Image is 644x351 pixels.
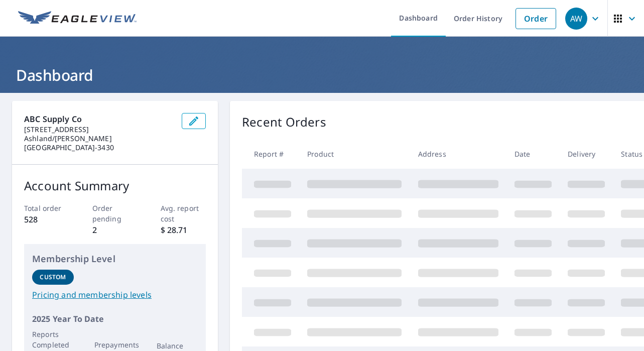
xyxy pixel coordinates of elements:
p: Ashland/[PERSON_NAME][GEOGRAPHIC_DATA]-3430 [24,134,174,152]
h1: Dashboard [12,65,632,85]
p: Reports Completed [32,329,74,350]
p: Recent Orders [242,113,326,131]
th: Delivery [560,139,613,169]
a: Pricing and membership levels [32,289,198,301]
th: Product [299,139,410,169]
p: Balance [157,340,198,351]
p: [STREET_ADDRESS] [24,125,174,134]
p: Prepayments [94,339,136,350]
p: Order pending [92,203,138,224]
p: 2025 Year To Date [32,313,198,325]
img: EV Logo [18,11,137,26]
a: Order [516,8,556,29]
p: Account Summary [24,177,206,195]
p: 2 [92,224,138,236]
p: Custom [40,273,66,282]
th: Address [410,139,506,169]
div: AW [565,8,587,30]
p: Membership Level [32,252,198,266]
th: Date [506,139,560,169]
p: Avg. report cost [161,203,206,224]
p: ABC Supply Co [24,113,174,125]
th: Report # [242,139,299,169]
p: $ 28.71 [161,224,206,236]
p: Total order [24,203,70,213]
p: 528 [24,213,70,225]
